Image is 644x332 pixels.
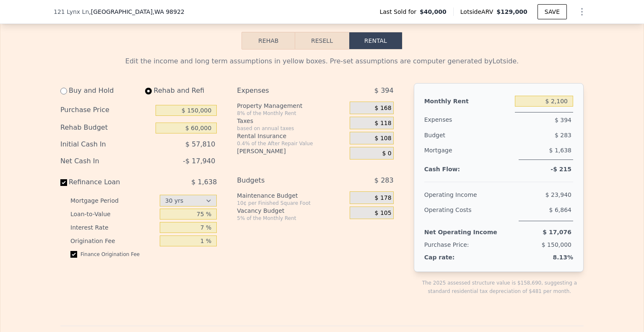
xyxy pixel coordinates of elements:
div: Expenses [237,83,329,98]
span: $ 394 [555,117,571,123]
div: Vacancy Budget [237,207,346,215]
div: Refinance Loan [60,177,154,187]
div: Purchase Price [60,105,152,116]
div: [PERSON_NAME] [237,147,346,155]
span: Lotside ARV [460,8,496,16]
div: Cap rate: [424,253,483,261]
div: Net Operating Income [424,225,497,240]
div: Origination Fee [70,234,156,248]
span: $ 1,638 [191,178,217,186]
div: Cash Flow: [424,167,512,172]
div: Finance Origination Fee [70,251,217,264]
div: Interest Rate [70,221,156,234]
div: Edit the income and long term assumptions in yellow boxes. Pre-set assumptions are computer gener... [60,56,584,66]
span: Last Sold for [379,8,420,16]
span: , WA 98922 [153,8,184,15]
span: $ 168 [375,105,392,112]
span: $ 1,638 [549,147,571,154]
div: Initial Cash In [60,137,117,152]
div: Taxes [237,117,346,125]
span: -$ 17,940 [183,157,215,165]
span: 121 Lynx Ln [54,8,89,16]
span: $ 105 [375,209,392,217]
div: Budgets [237,173,329,188]
div: based on annual taxes [237,125,346,132]
div: Loan-to-Value [70,207,156,221]
div: Mortgage [424,143,515,160]
span: $ 6,864 [549,207,571,213]
span: $ 283 [555,132,571,139]
div: Expenses [424,112,512,128]
span: $ 150,000 [542,241,571,248]
span: $ 108 [375,135,392,142]
div: 5% of the Monthly Rent [237,215,346,222]
div: 10¢ per Finished Square Foot [237,200,346,207]
div: Rental Insurance [237,132,346,140]
div: Rehab Budget [60,123,152,133]
span: $ 0 [382,150,391,157]
button: SAVE [538,4,567,19]
div: Operating Income [424,187,482,202]
span: $ 178 [375,194,392,202]
div: Net Cash In [60,154,117,169]
span: $129,000 [496,8,527,15]
div: Maintenance Budget [237,191,346,200]
span: $ 118 [375,120,392,127]
span: , [GEOGRAPHIC_DATA] [89,8,184,16]
div: Buy and Hold [60,83,135,98]
button: Rehab [241,32,295,50]
button: Rental [349,32,402,50]
div: The 2025 assessed structure value is $158,690, suggesting a standard residential tax depreciation... [415,279,584,295]
span: $ 283 [374,176,394,184]
div: Mortgage Period [70,194,156,207]
div: Monthly Rent [424,94,512,109]
div: Purchase Price: [424,240,482,250]
div: Property Management [237,102,346,110]
span: -$ 215 [551,166,571,173]
span: $ 17,076 [543,229,571,235]
button: Show Options [574,3,590,20]
div: Rehab and Refi [138,83,217,98]
span: $ 23,940 [545,191,571,198]
span: $40,000 [420,8,447,16]
div: Operating Costs [424,202,515,221]
input: Refinance Loan$ 1,638 [60,179,67,186]
span: $ 57,810 [185,140,215,148]
div: 0.4% of the After Repair Value [237,140,346,147]
button: Resell [295,32,348,50]
span: 8.13% [553,254,573,261]
div: Budget [424,128,482,143]
div: 8% of the Monthly Rent [237,110,346,117]
span: $ 394 [374,86,394,94]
